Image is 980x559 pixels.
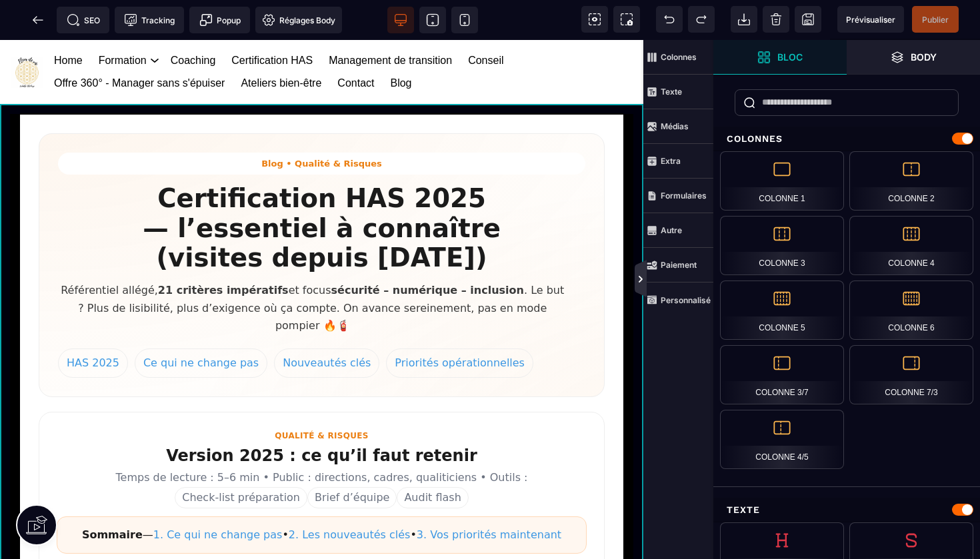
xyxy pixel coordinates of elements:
[720,345,844,404] div: Colonne 3/7
[643,109,713,144] span: Médias
[124,13,175,27] span: Tracking
[849,151,973,211] div: Colonne 2
[849,345,973,404] div: Colonne 7/3
[720,410,844,469] div: Colonne 4/5
[289,488,411,501] a: 2. Les nouveautés clés
[468,9,503,32] a: Conseil
[175,447,307,468] span: Check-list préparation
[643,40,713,75] span: Colonnes
[386,308,533,338] a: Priorités opérationnelles
[115,7,184,33] span: Code de suivi
[661,87,682,97] strong: Texte
[199,13,241,27] span: Popup
[331,244,524,257] b: sécurité – numérique – inclusion
[262,13,335,27] span: Réglages Body
[688,6,715,33] span: Rétablir
[713,40,847,75] span: Ouvrir les blocs
[274,308,379,338] a: Nouveautés clés
[911,52,937,62] strong: Body
[57,7,109,33] span: Métadata SEO
[337,32,374,55] a: Contact
[255,7,342,33] span: Favicon
[231,9,313,32] a: Certification HAS
[643,213,713,248] span: Autre
[661,225,682,235] strong: Autre
[846,15,895,25] span: Prévisualiser
[837,6,904,33] span: Aperçu
[795,6,821,33] span: Enregistrer
[661,191,707,201] strong: Formulaires
[57,390,587,403] div: Qualité & risques
[390,32,411,55] a: Blog
[643,144,713,179] span: Extra
[57,476,587,514] nav: Sommaire
[158,244,289,257] b: 21 critères impératifs
[731,6,757,33] span: Importer
[11,17,43,48] img: https://sasu-fleur-de-vie.metaforma.io/home
[25,7,51,33] span: Retour
[713,260,727,300] span: Afficher les vues
[720,151,844,211] div: Colonne 1
[54,32,225,55] a: Offre 360° - Manager sans s'épuiser
[82,488,143,501] b: Sommaire
[713,498,980,522] div: Texte
[661,121,689,131] strong: Médias
[57,403,587,430] h2: Version 2025 : ce qu’il faut retenir
[99,9,147,32] a: Formation
[661,52,697,62] strong: Colonnes
[720,280,844,340] div: Colonne 5
[720,216,844,275] div: Colonne 3
[661,260,697,270] strong: Paiement
[58,242,567,294] p: Référentiel allégé, et focus . Le but ? Plus de lisibilité, plus d’exigence où ça compte. On avan...
[643,282,713,317] span: Personnalisé
[613,6,640,33] span: Capture d'écran
[58,308,585,338] nav: Catégories
[656,6,683,33] span: Défaire
[135,308,267,338] a: Ce qui ne change pas
[241,32,321,55] a: Ateliers bien-être
[397,447,468,468] span: Audit flash
[643,75,713,109] span: Texte
[417,488,561,501] a: 3. Vos priorités maintenant
[307,447,397,468] span: Brief d’équipe
[713,127,980,151] div: Colonnes
[58,144,585,233] h1: Certification HAS 2025 — l’essentiel à connaître (visites depuis [DATE])
[171,9,216,32] a: Coaching
[847,40,980,75] span: Ouvrir les calques
[57,429,587,468] p: Temps de lecture : 5–6 min • Public : directions, cadres, qualiticiens • Outils :
[67,13,100,27] span: SEO
[387,7,414,33] span: Voir bureau
[643,179,713,213] span: Formulaires
[661,156,681,166] strong: Extra
[777,52,803,62] strong: Bloc
[58,308,128,338] a: HAS 2025
[54,9,83,32] a: Home
[189,7,250,33] span: Créer une alerte modale
[922,15,949,25] span: Publier
[763,6,789,33] span: Nettoyage
[643,248,713,282] span: Paiement
[661,295,711,305] strong: Personnalisé
[419,7,446,33] span: Voir tablette
[329,9,452,32] a: Management de transition
[912,6,959,33] span: Enregistrer le contenu
[849,280,973,340] div: Colonne 6
[849,216,973,275] div: Colonne 4
[153,488,283,501] a: 1. Ce qui ne change pas
[58,113,585,135] span: Blog • Qualité & Risques
[451,7,478,33] span: Voir mobile
[581,6,608,33] span: Voir les composants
